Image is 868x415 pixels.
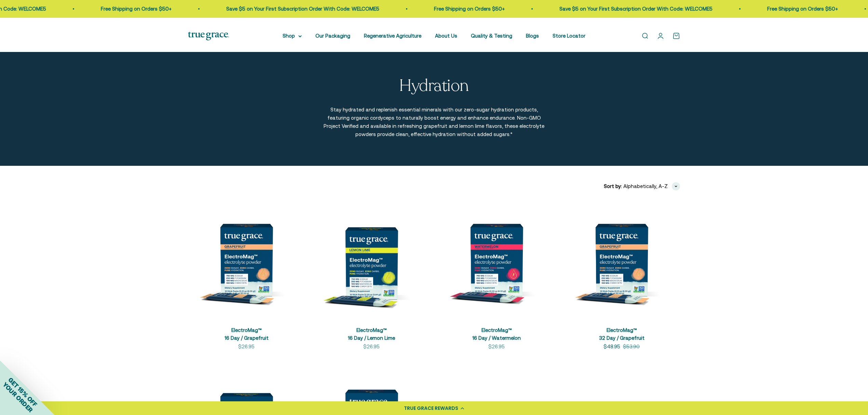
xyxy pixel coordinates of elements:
span: GET 15% OFF [7,376,39,408]
a: Free Shipping on Orders $50+ [434,6,505,12]
a: ElectroMag™32 Day / Grapefruit [599,327,645,341]
a: ElectroMag™16 Day / Watermelon [472,327,521,341]
button: Alphabetically, A-Z [623,182,680,190]
p: Hydration [399,77,469,95]
a: Quality & Testing [471,33,512,39]
a: Free Shipping on Orders $50+ [101,6,172,12]
img: ElectroMag™ [438,201,555,318]
span: YOUR ORDER [1,381,34,414]
sale-price: $26.95 [238,343,255,351]
p: Save $5 on Your First Subscription Order With Code: WELCOME5 [559,5,713,13]
sale-price: $26.95 [363,343,380,351]
p: Stay hydrated and replenish essential minerals with our zero-sugar hydration products, featuring ... [323,106,545,138]
sale-price: $26.95 [488,343,505,351]
a: About Us [435,33,457,39]
a: Store Locator [553,33,585,39]
a: Free Shipping on Orders $50+ [767,6,838,12]
img: ElectroMag™ [563,201,680,318]
span: Sort by: [604,182,622,190]
p: Save $5 on Your First Subscription Order With Code: WELCOME5 [226,5,379,13]
compare-at-price: $53.90 [623,343,640,351]
a: Regenerative Agriculture [364,33,421,39]
summary: Shop [283,32,302,40]
span: Alphabetically, A-Z [623,182,668,190]
a: ElectroMag™16 Day / Grapefruit [225,327,269,341]
div: TRUE GRACE REWARDS [404,405,458,412]
a: Our Packaging [315,33,350,39]
a: ElectroMag™16 Day / Lemon Lime [348,327,395,341]
img: ElectroMag™ [188,201,305,318]
a: Blogs [526,33,539,39]
img: ElectroMag™ [313,201,430,318]
sale-price: $48.95 [603,343,620,351]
